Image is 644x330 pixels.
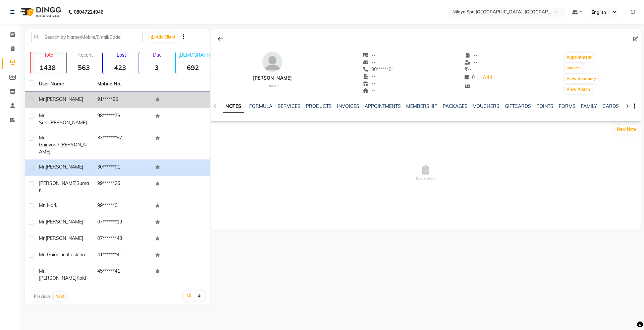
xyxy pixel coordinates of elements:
[481,73,493,82] a: Add
[465,66,468,72] span: ₹
[465,59,477,65] span: --
[363,59,375,65] span: --
[56,202,57,208] span: .
[211,140,641,207] span: No notes
[149,32,177,42] a: Add Client
[477,74,479,81] span: |
[278,103,301,109] a: SERVICES
[565,63,582,73] button: Invoice
[39,164,46,170] span: Mr.
[54,292,66,301] button: Next
[68,252,85,258] span: Losinno
[337,103,359,109] a: INVOICES
[363,80,375,86] span: --
[49,120,87,126] span: [PERSON_NAME]
[615,125,638,134] button: New Note
[39,202,56,208] span: Mr. Hari
[31,63,65,72] strong: 1438
[565,74,598,83] button: View Summary
[39,252,68,258] span: Mr. Goianluca
[46,235,83,241] span: [PERSON_NAME]
[39,235,46,241] span: Mr.
[106,52,137,58] p: Lost
[176,63,210,72] strong: 692
[505,103,531,109] a: GIFTCARDS
[253,75,292,82] div: [PERSON_NAME]
[565,85,592,94] button: View Album
[74,3,103,21] b: 08047224946
[39,135,60,148] span: Mr. Guinvarch
[406,103,437,109] a: MEMBERSHIP
[269,84,279,88] span: Select
[31,32,143,42] input: Search by Name/Mobile/Email/Code
[223,101,244,113] a: NOTES
[363,73,375,79] span: --
[67,63,101,72] strong: 563
[141,52,173,58] p: Due
[363,52,375,58] span: --
[46,219,83,225] span: [PERSON_NAME]
[39,142,87,155] span: [PERSON_NAME]
[365,103,401,109] a: APPOINTMENTS
[93,76,152,92] th: Mobile No.
[465,66,472,72] span: --
[559,103,576,109] a: FORMS
[306,103,332,109] a: PRODUCTS
[17,3,63,21] img: logo
[581,103,597,109] a: FAMILY
[103,63,137,72] strong: 423
[39,219,46,225] span: Mr.
[33,52,65,58] p: Total
[39,113,49,126] span: Mr. Sunil
[69,52,101,58] p: Recent
[39,96,46,102] span: Mr.
[76,275,86,281] span: Kold
[35,76,93,92] th: User Name
[46,164,83,170] span: [PERSON_NAME]
[565,53,593,62] button: Appointment
[39,268,76,281] span: Mr. [PERSON_NAME]
[214,32,228,45] div: Back to Client
[139,63,173,72] strong: 3
[536,103,553,109] a: POINTS
[465,52,477,58] span: --
[465,74,475,80] span: 0
[39,180,76,186] span: [PERSON_NAME]
[473,103,499,109] a: VOUCHERS
[249,103,272,109] a: FORMULA
[262,52,282,72] img: avatar
[443,103,468,109] a: PACKAGES
[602,103,619,109] a: CARDS
[363,87,375,93] span: --
[178,52,210,58] p: [DEMOGRAPHIC_DATA]
[46,96,83,102] span: [PERSON_NAME]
